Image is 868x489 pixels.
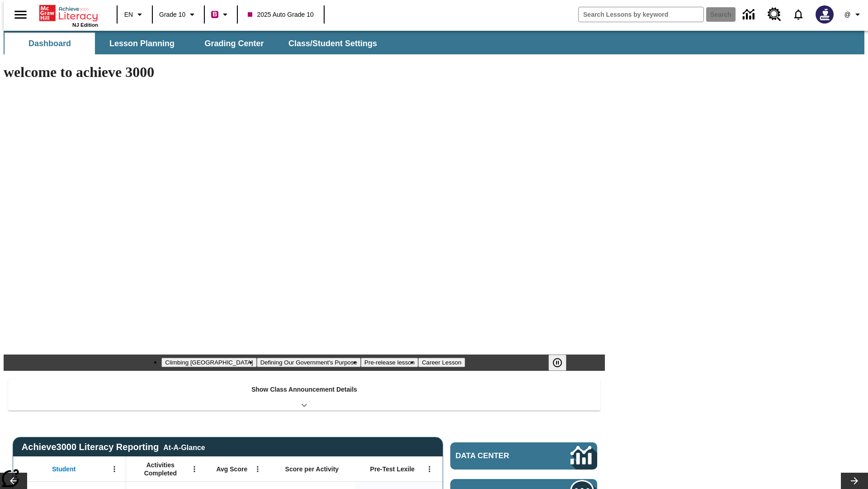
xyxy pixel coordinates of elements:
button: Profile/Settings [839,6,868,23]
a: Data Center [450,442,597,470]
div: Pause [548,355,576,371]
span: Score per Activity [285,465,339,473]
span: Activities Completed [131,461,190,477]
button: Dashboard [5,33,95,54]
span: EN [124,10,133,19]
div: SubNavbar [4,31,864,54]
button: Boost Class color is violet red. Change class color [208,6,234,23]
span: @ [844,10,850,19]
span: Data Center [456,451,540,460]
h1: welcome to achieve 3000 [4,64,605,81]
a: Notifications [787,3,810,26]
img: Avatar [816,5,834,24]
span: Student [52,465,75,473]
button: Open Menu [423,462,436,476]
button: Slide 2 Defining Our Government's Purpose [257,358,361,367]
button: Open Menu [188,462,201,476]
button: Open Menu [251,462,264,476]
span: B [212,9,217,20]
a: Home [39,4,98,22]
input: search field [579,7,703,22]
div: Home [39,3,98,28]
a: Resource Center, Will open in new tab [762,2,787,27]
button: Open side menu [7,1,34,28]
button: Language: EN, Select a language [120,6,149,23]
span: NJ Edition [72,22,98,28]
button: Slide 4 Career Lesson [418,358,465,367]
p: Show Class Announcement Details [251,385,357,394]
a: Data Center [737,2,762,27]
button: Select a new avatar [810,3,839,26]
div: SubNavbar [4,33,385,54]
button: Slide 1 Climbing Mount Tai [161,358,256,367]
button: Slide 3 Pre-release lesson [361,358,418,367]
span: Avg Score [216,465,247,473]
button: Lesson carousel, Next [841,473,868,489]
button: Lesson Planning [97,33,187,54]
span: Grade 10 [159,10,185,19]
div: Show Class Announcement Details [8,379,600,411]
button: Class/Student Settings [281,33,384,54]
button: Grading Center [189,33,279,54]
span: Achieve3000 Literacy Reporting [22,442,205,452]
span: 2025 Auto Grade 10 [248,10,313,19]
button: Open Menu [108,462,121,476]
button: Grade: Grade 10, Select a grade [156,6,201,23]
span: Pre-Test Lexile [370,465,415,473]
div: At-A-Glance [163,442,205,452]
button: Pause [548,355,566,371]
